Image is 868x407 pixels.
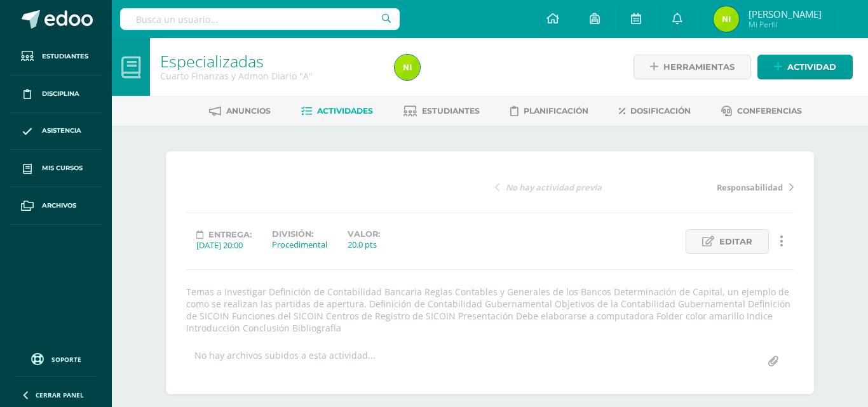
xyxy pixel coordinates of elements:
span: Archivos [42,201,76,211]
a: Mis cursos [10,150,102,187]
div: Procedimental [272,239,327,250]
a: Estudiantes [403,101,480,121]
div: Cuarto Finanzas y Admon Diario 'A' [160,70,379,82]
span: Conferencias [737,106,802,116]
span: Dosificación [630,106,691,116]
span: Mi Perfil [749,19,822,30]
span: Estudiantes [422,106,480,116]
h1: Especializadas [160,52,379,70]
a: Archivos [10,187,102,225]
a: Anuncios [209,101,271,121]
span: Disciplina [42,89,79,99]
span: Anuncios [226,106,271,116]
input: Busca un usuario... [120,8,400,30]
span: Estudiantes [42,51,88,62]
span: Asistencia [42,126,81,136]
span: Editar [719,230,752,253]
span: Herramientas [663,55,735,79]
a: Actividad [757,55,853,79]
a: Herramientas [634,55,751,79]
label: Valor: [348,229,380,239]
span: Planificación [524,106,588,116]
span: Responsabilidad [717,182,783,193]
a: Actividades [301,101,373,121]
a: Especializadas [160,50,264,72]
a: Dosificación [619,101,691,121]
span: [PERSON_NAME] [749,8,822,20]
div: 20.0 pts [348,239,380,250]
label: División: [272,229,327,239]
div: Temas a Investigar Definición de Contabilidad Bancaria Reglas Contables y Generales de los Bancos... [181,286,799,334]
span: Actividades [317,106,373,116]
a: Disciplina [10,76,102,113]
span: Actividad [787,55,836,79]
div: No hay archivos subidos a esta actividad... [194,349,376,374]
a: Asistencia [10,113,102,150]
img: 847ab3172bd68bb5562f3612eaf970ae.png [714,6,739,32]
a: Responsabilidad [644,180,794,193]
span: Soporte [51,355,81,364]
a: Planificación [510,101,588,121]
span: No hay actividad previa [506,182,602,193]
span: Entrega: [208,230,252,239]
a: Conferencias [721,101,802,121]
a: Soporte [15,350,97,367]
span: Mis cursos [42,163,83,173]
a: Estudiantes [10,38,102,76]
div: [DATE] 20:00 [196,239,252,251]
img: 847ab3172bd68bb5562f3612eaf970ae.png [395,55,420,80]
span: Cerrar panel [36,390,84,399]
